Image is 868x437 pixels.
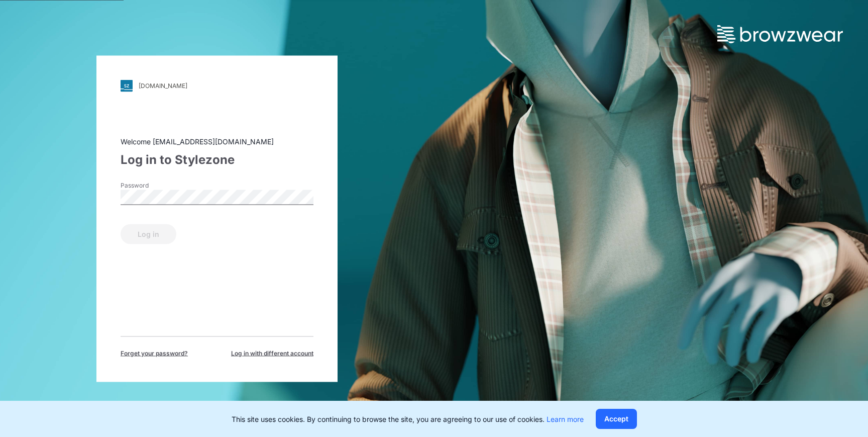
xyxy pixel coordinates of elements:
[596,409,637,429] button: Accept
[139,82,187,90] div: [DOMAIN_NAME]
[121,79,133,92] img: svg+xml;base64,PHN2ZyB3aWR0aD0iMjgiIGhlaWdodD0iMjgiIHZpZXdCb3g9IjAgMCAyOCAyOCIgZmlsbD0ibm9uZSIgeG...
[232,414,584,424] p: This site uses cookies. By continuing to browse the site, you are agreeing to our use of cookies.
[717,25,843,43] img: browzwear-logo.73288ffb.svg
[121,348,188,358] span: Forget your password?
[121,79,313,92] a: [DOMAIN_NAME]
[231,348,313,358] span: Log in with different account
[121,181,191,190] label: Password
[121,150,313,168] div: Log in to Stylezone
[547,415,584,423] a: Learn more
[121,136,313,146] div: Welcome [EMAIL_ADDRESS][DOMAIN_NAME]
